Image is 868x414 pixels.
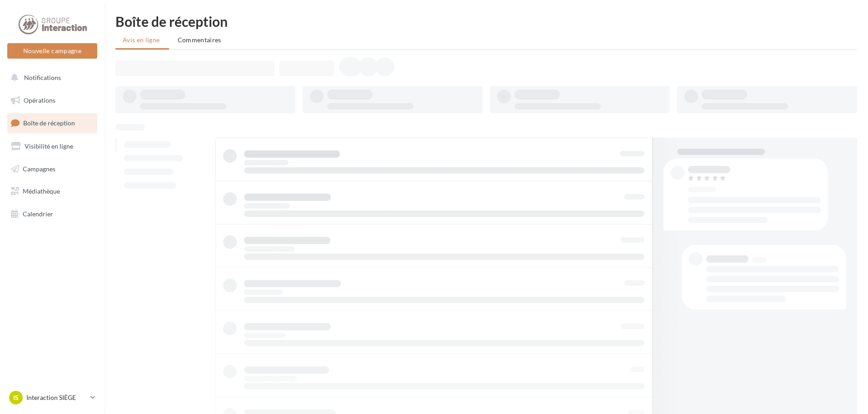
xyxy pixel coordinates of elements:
[24,96,55,104] span: Opérations
[23,165,55,172] span: Campagnes
[5,160,99,179] a: Campagnes
[178,36,221,44] span: Commentaires
[5,137,99,156] a: Visibilité en ligne
[23,187,60,195] span: Médiathèque
[23,119,75,127] span: Boîte de réception
[23,210,53,218] span: Calendrier
[5,182,99,201] a: Médiathèque
[13,393,19,402] span: IS
[5,205,99,224] a: Calendrier
[5,68,95,87] button: Notifications
[26,393,87,402] p: Interaction SIÈGE
[25,142,73,150] span: Visibilité en ligne
[7,389,97,406] a: IS Interaction SIÈGE
[115,15,857,28] div: Boîte de réception
[7,43,97,59] button: Nouvelle campagne
[5,113,99,133] a: Boîte de réception
[5,91,99,110] a: Opérations
[24,74,61,81] span: Notifications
